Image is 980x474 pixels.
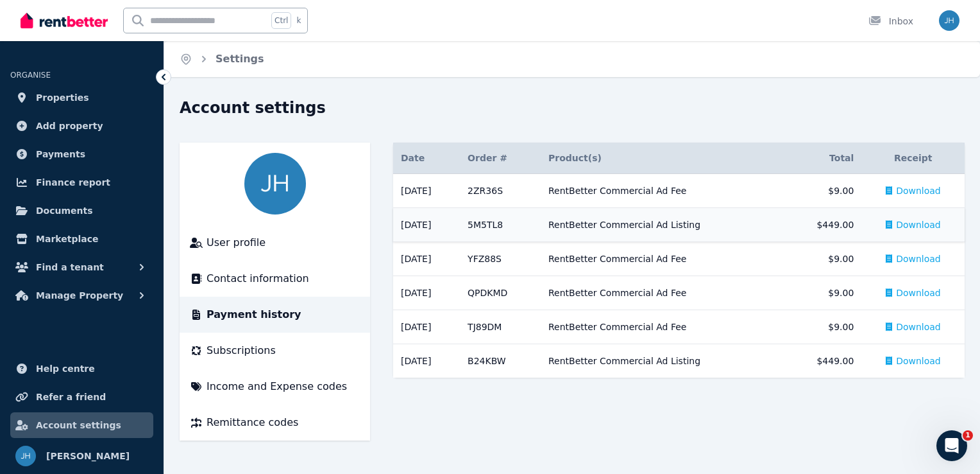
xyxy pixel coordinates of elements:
[10,254,153,280] button: Find a tenant
[36,288,123,303] span: Manage Property
[896,355,941,367] span: Download
[393,242,460,276] td: [DATE]
[10,226,153,252] a: Marketplace
[190,271,360,286] a: Contact information
[10,384,153,410] a: Refer a friend
[10,85,153,110] a: Properties
[963,430,973,441] span: 1
[936,430,967,461] iframe: Intercom live chat
[215,53,264,65] a: Settings
[36,417,121,433] span: Account settings
[460,208,541,242] td: 5M5TL8
[393,174,460,208] td: [DATE]
[896,320,941,333] span: Download
[939,10,959,31] img: Jana Haida
[10,283,153,308] button: Manage Property
[207,415,298,430] span: Remittance codes
[896,218,941,231] span: Download
[207,379,347,394] span: Income and Expense codes
[36,118,103,134] span: Add property
[460,310,541,344] td: TJ89DM
[36,90,89,105] span: Properties
[244,153,306,215] img: Jana Haida
[36,231,98,247] span: Marketplace
[271,12,291,29] span: Ctrl
[207,343,276,358] span: Subscriptions
[10,170,153,195] a: Finance report
[36,146,85,162] span: Payments
[164,41,280,77] nav: Breadcrumb
[548,184,777,197] div: RentBetter Commercial Ad Fee
[896,252,941,265] span: Download
[190,235,360,250] a: User profile
[10,71,51,80] span: ORGANISE
[10,198,153,224] a: Documents
[190,343,360,358] a: Subscriptions
[460,344,541,378] td: B24KBW
[460,242,541,276] td: YFZ88S
[548,218,777,231] div: RentBetter Commercial Ad Listing
[785,143,861,174] th: Total
[207,271,309,286] span: Contact information
[785,174,861,208] td: $9.00
[190,379,360,394] a: Income and Expense codes
[548,355,777,367] div: RentBetter Commercial Ad Listing
[541,143,785,174] th: Product(s)
[180,98,326,118] h1: Account settings
[10,141,153,167] a: Payments
[296,15,301,26] span: k
[785,208,861,242] td: $449.00
[468,152,507,164] span: Order #
[36,203,93,218] span: Documents
[10,412,153,438] a: Account settings
[785,242,861,276] td: $9.00
[21,11,108,30] img: RentBetter
[896,184,941,197] span: Download
[861,143,965,174] th: Receipt
[393,344,460,378] td: [DATE]
[10,113,153,139] a: Add property
[207,307,301,322] span: Payment history
[548,252,777,265] div: RentBetter Commercial Ad Fee
[36,259,104,275] span: Find a tenant
[393,276,460,310] td: [DATE]
[46,448,130,464] span: [PERSON_NAME]
[460,276,541,310] td: QPDKMD
[785,344,861,378] td: $449.00
[785,276,861,310] td: $9.00
[393,143,460,174] th: Date
[548,320,777,333] div: RentBetter Commercial Ad Fee
[393,310,460,344] td: [DATE]
[896,286,941,299] span: Download
[785,310,861,344] td: $9.00
[36,175,110,190] span: Finance report
[460,174,541,208] td: 2ZR36S
[393,208,460,242] td: [DATE]
[36,361,95,376] span: Help centre
[190,307,360,322] a: Payment history
[10,356,153,382] a: Help centre
[207,235,266,250] span: User profile
[868,15,913,28] div: Inbox
[15,446,36,466] img: Jana Haida
[190,415,360,430] a: Remittance codes
[548,286,777,299] div: RentBetter Commercial Ad Fee
[36,389,106,405] span: Refer a friend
